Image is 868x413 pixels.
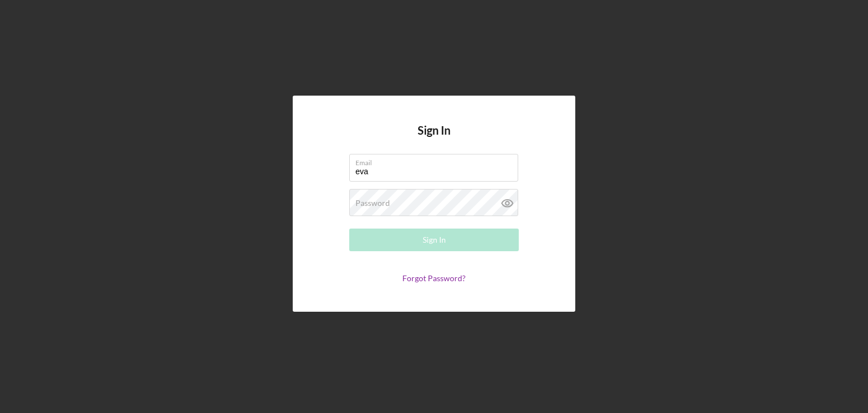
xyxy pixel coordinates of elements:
h4: Sign In [418,124,450,154]
button: Sign In [349,229,519,251]
label: Password [355,199,390,208]
div: Sign In [423,229,446,251]
a: Forgot Password? [402,273,466,283]
label: Email [355,154,518,167]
